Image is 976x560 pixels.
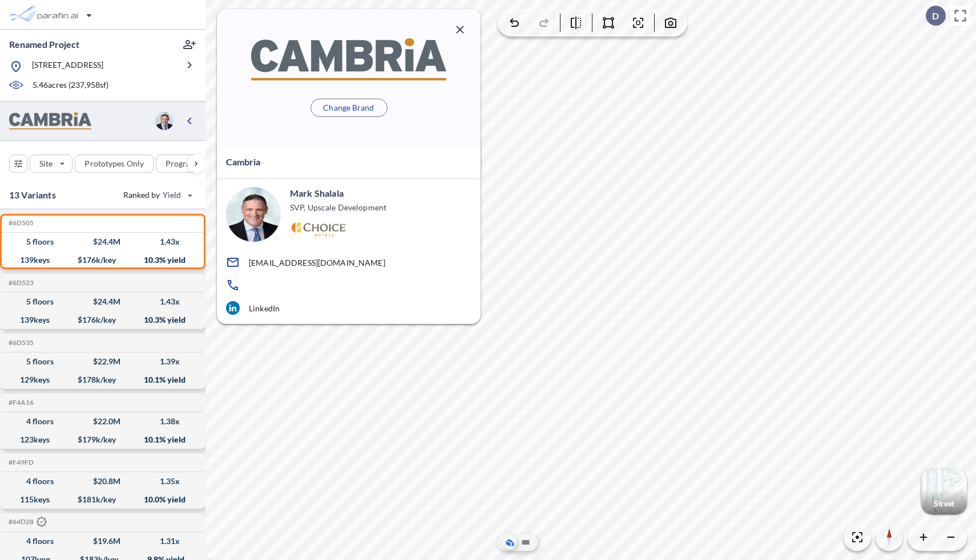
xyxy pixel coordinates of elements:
[39,158,53,169] p: Site
[519,535,533,549] button: Site Plan
[290,187,344,200] p: Mark Shalala
[226,155,260,169] p: Cambria
[6,399,34,407] h5: Click to copy the code
[503,535,517,549] button: Aerial View
[114,186,200,204] button: Ranked by Yield
[226,187,281,242] img: user logo
[163,189,182,201] span: Yield
[30,155,72,173] button: Site
[932,11,939,21] p: D
[934,499,954,508] p: Street
[9,188,56,202] p: 13 Variants
[75,155,154,173] button: Prototypes Only
[9,112,91,130] img: BrandImage
[226,255,471,269] a: [EMAIL_ADDRESS][DOMAIN_NAME]
[155,112,174,130] img: user logo
[32,59,103,74] p: [STREET_ADDRESS]
[290,202,386,213] p: SVP, Upscale Development
[249,303,280,313] p: LinkedIn
[921,469,967,514] img: Switcher Image
[290,222,346,237] img: Logo
[249,258,385,267] p: [EMAIL_ADDRESS][DOMAIN_NAME]
[251,38,446,80] img: BrandImage
[6,517,47,527] h5: Click to copy the code
[323,102,374,113] p: Change Brand
[9,38,79,51] p: Renamed Project
[6,279,34,287] h5: Click to copy the code
[310,99,388,117] button: Change Brand
[156,155,217,173] button: Program
[6,219,34,227] h5: Click to copy the code
[6,339,34,347] h5: Click to copy the code
[6,458,34,466] h5: Click to copy the code
[166,158,197,169] p: Program
[226,301,471,315] a: LinkedIn
[84,158,144,169] p: Prototypes Only
[921,469,967,514] button: Switcher ImageStreet
[33,79,108,92] p: 5.46 acres ( 237,958 sf)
